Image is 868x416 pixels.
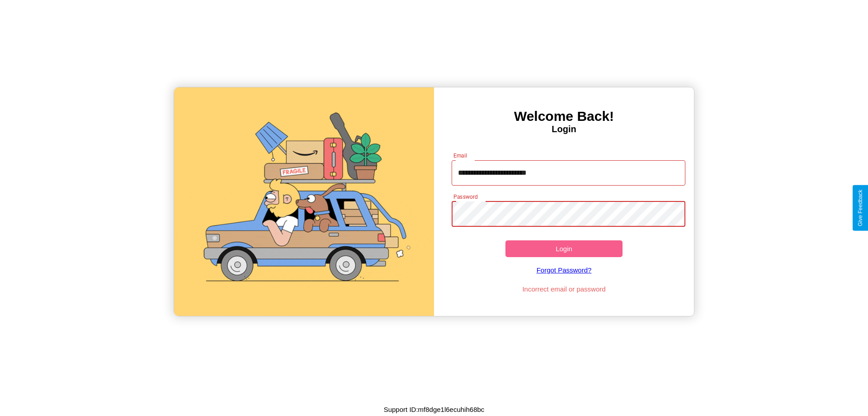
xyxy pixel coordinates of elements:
[434,124,694,134] h4: Login
[857,190,863,226] div: Give Feedback
[384,403,485,416] p: Support ID: mf8dge1l6ecuhih68bc
[434,109,694,124] h3: Welcome Back!
[174,87,434,316] img: gif
[447,283,681,295] p: Incorrect email or password
[505,240,623,257] button: Login
[453,152,467,159] label: Email
[447,257,681,283] a: Forgot Password?
[453,193,477,201] label: Password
